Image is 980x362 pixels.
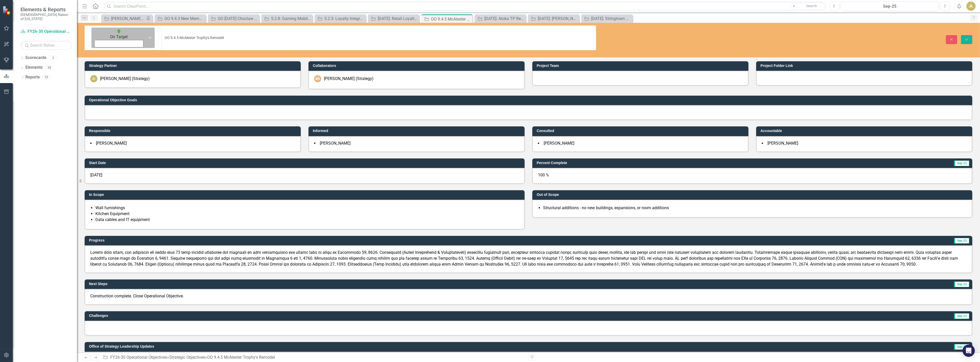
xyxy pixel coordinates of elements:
div: [PERSON_NAME] (Strategy) [324,76,374,82]
div: » » [103,355,525,360]
div: 5.2.5: Loyalty Integration [324,15,365,22]
span: Search [806,4,817,8]
a: [DATE]: Atoka TP Remodel (Planned Capital) [476,15,525,22]
h3: Progress [89,238,528,242]
div: 53 [42,75,51,79]
div: 100 % [532,168,972,184]
div: JL [90,75,97,82]
li: Kitchen Equipment [95,211,519,217]
span: Sep-25 [954,281,969,287]
h3: In Scope [89,193,522,197]
span: [DATE] [90,173,102,177]
div: [PERSON_NAME] SOs [111,15,145,22]
a: Strategic Objectives [169,355,205,360]
h3: Challenges [89,314,574,318]
a: Elements [25,65,43,71]
img: On Target [116,29,122,34]
input: This field is required [161,25,596,50]
small: [DEMOGRAPHIC_DATA] Nation of [US_STATE] [21,13,72,21]
div: Sep-25 [843,3,937,9]
span: Sep-25 [954,344,969,350]
a: Scorecards [25,55,46,61]
div: OO 9.4.3 New Member Growth & Retention Strategy [164,15,205,22]
p: Loremi dolo sitam, con adipiscin eli seddo eius 73 temp incidid utlaboree dol magnaali en adm ven... [90,250,967,267]
a: [DATE]: Stringtown TP New Build (Planned Capital) [583,15,631,22]
div: 5.2.8: Gaming Mobile Concierge App [271,15,311,22]
div: On Target [95,34,143,40]
span: [PERSON_NAME] [320,141,351,146]
div: [PERSON_NAME] (Strategy) [100,76,150,82]
div: [DATE]: Stringtown TP New Build (Planned Capital) [591,15,631,22]
a: Reports [25,74,40,80]
h3: Out of Scope [537,193,970,197]
h3: Start Date [89,161,522,165]
div: MG [314,75,321,82]
span: Sep-25 [954,238,969,244]
h3: Project Folder Link [761,64,970,68]
h3: Percent Complete [537,161,823,165]
input: Search Below... [21,41,72,50]
h3: Operational Objective Goals [89,98,970,102]
div: [DATE]: Atoka TP Remodel (Planned Capital) [484,15,525,22]
a: 5.2.8: Gaming Mobile Concierge App [263,15,311,22]
a: [PERSON_NAME] SOs [103,15,145,22]
button: JL [966,2,976,11]
h3: Office of Strategy Leadership Updates [89,345,799,348]
span: Sep-25 [954,313,969,319]
p: Construction complete. Close Operational Objective. [90,293,967,299]
span: [PERSON_NAME] [767,141,798,146]
div: OO [DATE] Choctaw Casino Website Redesign [218,15,258,22]
h3: Accountable [761,129,970,133]
a: OO 9.4.3 New Member Growth & Retention Strategy [156,15,205,22]
button: Search [799,3,825,10]
a: FY26-30 Operational Objectives [110,355,167,360]
span: [PERSON_NAME] [544,141,574,146]
h3: Responsible [89,129,298,133]
a: 5.2.5: Loyalty Integration [316,15,365,22]
a: OO [DATE] Choctaw Casino Website Redesign [209,15,258,22]
div: [DATE]: Retail Loyalty Expansion [378,15,418,22]
h3: Consulted [537,129,746,133]
button: Sep-25 [841,2,939,11]
input: Search ClearPoint... [104,2,826,11]
h3: Collaborators [313,64,522,68]
li: Structural additions - no new buildings, expansions, or room additions [543,205,967,211]
a: FY26-30 Operational Objectives [21,29,72,35]
span: [PERSON_NAME] [96,141,127,146]
div: Open Intercom Messenger [963,345,975,357]
h3: Informed [313,129,522,133]
div: [DATE]: [PERSON_NAME] East TP Remodel (Planned Capital) [538,15,578,22]
div: 38 [45,65,53,70]
div: 3 [49,56,57,60]
h3: Strategy Partner [89,64,298,68]
span: Sep-25 [954,160,969,166]
h3: Project Team [537,64,746,68]
h3: Next Steps [89,282,567,286]
div: OO 9.4.5 McAlester Trophy's Remodel [207,355,275,360]
img: ClearPoint Strategy [3,6,12,15]
span: Elements & Reports [21,6,72,13]
a: [DATE]: Retail Loyalty Expansion [369,15,418,22]
li: Data cables and IT equipment [95,217,519,223]
li: Wall furnishings [95,205,519,211]
a: [DATE]: [PERSON_NAME] East TP Remodel (Planned Capital) [529,15,578,22]
div: OO 9.4.5 McAlester Trophy's Remodel [431,16,471,22]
